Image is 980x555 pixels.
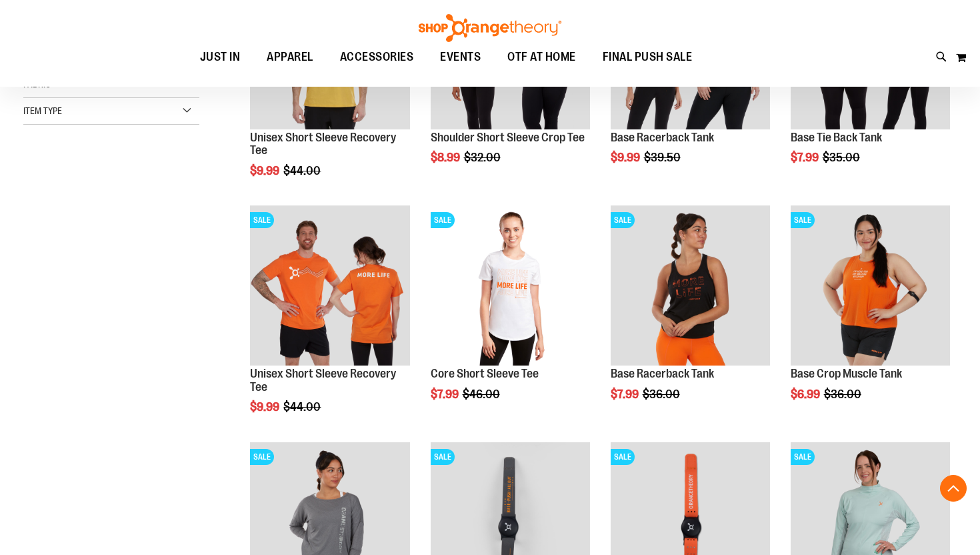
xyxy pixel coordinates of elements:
span: SALE [791,449,815,465]
span: $44.00 [283,400,323,414]
span: ACCESSORIES [340,42,414,72]
span: $39.50 [644,151,683,164]
a: Base Racerback Tank [611,367,714,380]
span: $32.00 [464,151,503,164]
span: $6.99 [791,388,822,401]
img: Shop Orangetheory [417,14,563,42]
span: $7.99 [611,388,641,401]
span: $7.99 [431,388,461,401]
a: Base Crop Muscle Tank [791,367,902,380]
a: OTF AT HOME [494,42,589,73]
span: $9.99 [250,164,281,177]
span: OTF AT HOME [507,42,576,72]
span: JUST IN [200,42,241,72]
span: $35.00 [823,151,862,164]
a: APPAREL [253,42,327,73]
span: SALE [250,212,274,228]
a: FINAL PUSH SALE [589,42,706,72]
a: Product image for Core Short Sleeve TeeSALE [431,205,590,367]
img: Product image for Base Crop Muscle Tank [791,205,950,365]
a: Product image for Base Crop Muscle TankSALE [791,205,950,367]
span: $9.99 [250,400,281,414]
a: Unisex Short Sleeve Recovery Tee [250,131,396,157]
span: $36.00 [824,388,863,401]
span: SALE [791,212,815,228]
span: $9.99 [611,151,642,164]
a: Shoulder Short Sleeve Crop Tee [431,131,585,144]
span: $7.99 [791,151,821,164]
div: product [784,199,957,434]
span: SALE [431,212,455,228]
a: Unisex Short Sleeve Recovery Tee [250,367,396,394]
a: EVENTS [427,42,494,73]
div: product [604,199,777,434]
a: Core Short Sleeve Tee [431,367,539,380]
img: Product image for Base Racerback Tank [611,205,770,365]
a: Base Racerback Tank [611,131,714,144]
span: APPAREL [267,42,313,72]
span: $44.00 [283,164,323,177]
span: $8.99 [431,151,462,164]
span: $36.00 [643,388,682,401]
span: SALE [250,449,274,465]
span: SALE [431,449,455,465]
span: $46.00 [463,388,502,401]
a: Product image for Unisex Short Sleeve Recovery TeeSALE [250,205,409,367]
div: product [243,199,416,448]
span: FINAL PUSH SALE [603,42,693,72]
a: ACCESSORIES [327,42,427,73]
span: SALE [611,212,635,228]
img: Product image for Unisex Short Sleeve Recovery Tee [250,205,409,365]
span: EVENTS [440,42,481,72]
a: Product image for Base Racerback TankSALE [611,205,770,367]
a: JUST IN [187,42,254,73]
span: Item Type [23,105,62,116]
span: SALE [611,449,635,465]
a: Base Tie Back Tank [791,131,882,144]
img: Product image for Core Short Sleeve Tee [431,205,590,365]
button: Back To Top [940,475,967,502]
div: product [424,199,597,434]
